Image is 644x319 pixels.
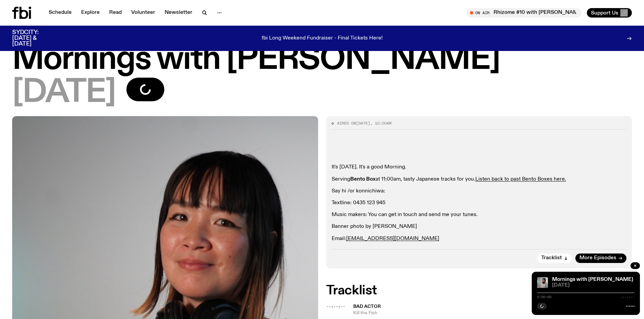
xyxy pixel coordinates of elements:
span: , 10:00am [370,121,391,126]
a: Schedule [45,8,76,18]
button: Support Us [587,8,632,18]
p: Email: [332,236,627,242]
span: Tracklist [541,256,562,261]
span: [DATE] [12,78,116,108]
span: --:--:-- [326,304,345,309]
strong: Bento Box [350,177,376,182]
img: Kana Frazer is smiling at the camera with her head tilted slightly to her left. She wears big bla... [537,277,548,288]
button: On AirRhizome #10 with [PERSON_NAME] featuring [PERSON_NAME] on Instagram [467,8,581,18]
a: Mornings with [PERSON_NAME] [552,277,633,282]
h2: Tracklist [326,285,632,297]
a: Listen back to past Bento Boxes here. [475,177,566,182]
span: Bad Actor [353,304,381,309]
span: [DATE] [552,283,635,288]
h1: Mornings with [PERSON_NAME] [12,45,632,75]
span: Kill the Fish [353,310,573,316]
span: 0:00:00 [537,295,551,299]
p: Banner photo by [PERSON_NAME] [332,223,627,230]
p: Music makers: You can get in touch and send me your tunes. [332,212,627,218]
span: Aired on [337,121,356,126]
button: Tracklist [537,254,572,263]
span: [DATE] [356,121,370,126]
span: Support Us [591,10,618,16]
a: Explore [77,8,104,18]
a: Newsletter [161,8,196,18]
a: [EMAIL_ADDRESS][DOMAIN_NAME] [346,236,439,241]
a: Read [105,8,126,18]
p: Textline: 0435 123 945 [332,200,627,206]
p: Say hi /or konnichiwa: [332,188,627,194]
a: More Episodes [575,254,626,263]
span: -:--:-- [620,295,635,299]
span: More Episodes [579,256,616,261]
p: fbi Long Weekend Fundraiser - Final Tickets Here! [262,35,383,42]
p: Serving at 11:00am, tasty Japanese tracks for you. [332,176,627,183]
h3: SYDCITY: [DATE] & [DATE] [12,30,55,47]
a: Volunteer [127,8,159,18]
p: It's [DATE]. It's a good Morning. [332,164,627,170]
